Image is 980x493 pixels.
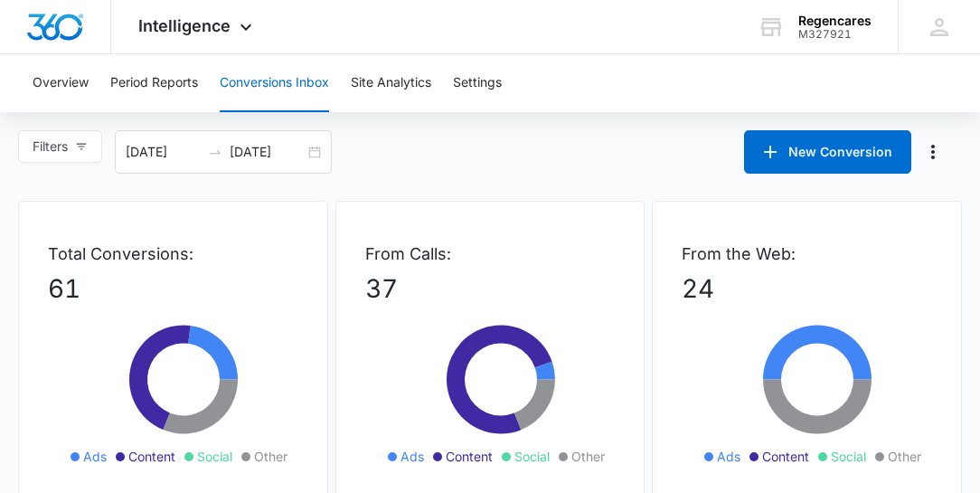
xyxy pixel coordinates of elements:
p: From the Web: [682,242,932,266]
button: Manage Numbers [919,137,947,166]
span: Ads [83,447,107,466]
p: 37 [365,270,616,308]
span: Content [128,447,175,466]
div: account id [798,28,872,41]
input: Start date [126,142,201,162]
input: End date [230,142,305,162]
button: Filters [18,130,102,163]
button: Conversions Inbox [220,54,329,112]
p: Total Conversions: [48,242,298,266]
span: Content [762,447,809,466]
span: Other [888,447,921,466]
span: Filters [33,137,68,156]
span: swap-right [208,145,222,159]
p: 24 [682,270,932,308]
button: Period Reports [110,54,198,112]
span: Social [514,447,550,466]
button: New Conversion [744,130,911,174]
span: Intelligence [138,16,231,35]
span: Other [254,447,287,466]
button: Site Analytics [351,54,431,112]
span: Ads [400,447,424,466]
button: Overview [33,54,89,112]
button: Settings [453,54,502,112]
span: Content [446,447,493,466]
p: From Calls: [365,242,616,266]
div: account name [798,14,872,28]
span: Other [571,447,605,466]
span: to [208,145,222,159]
span: Ads [717,447,740,466]
p: 61 [48,270,298,308]
span: Social [831,447,866,466]
span: Social [197,447,232,466]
